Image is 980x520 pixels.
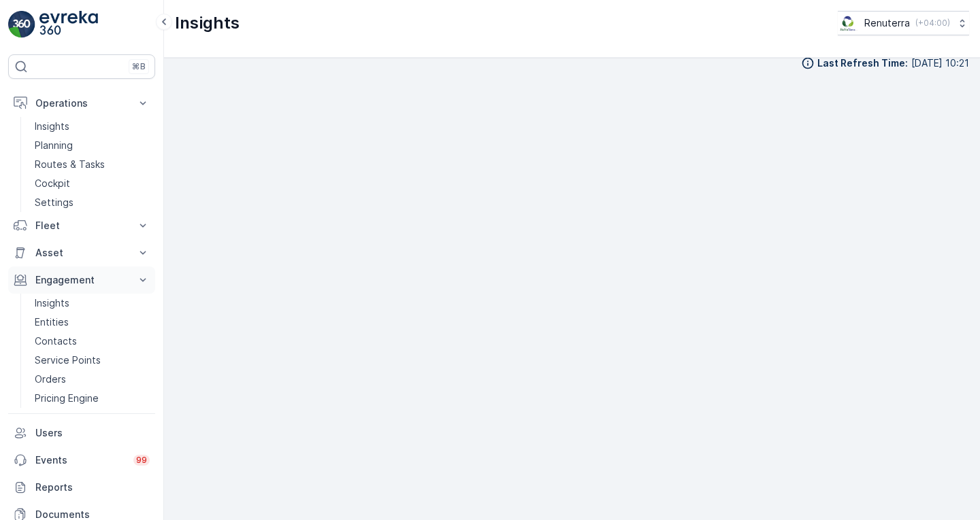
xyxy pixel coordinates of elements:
p: Orders [35,372,66,386]
p: Contacts [35,334,77,348]
p: 99 [136,455,147,466]
p: ⌘B [132,61,146,72]
a: Routes & Tasks [29,155,155,174]
p: Events [35,453,125,467]
a: Planning [29,136,155,155]
a: Events99 [8,447,155,474]
a: Pricing Engine [29,389,155,408]
p: Planning [35,139,73,152]
p: Users [35,426,150,440]
p: Insights [35,120,69,133]
p: Pricing Engine [35,392,99,405]
img: logo_light-DOdMpM7g.png [39,11,98,38]
p: Operations [35,97,128,110]
button: Renuterra(+04:00) [838,11,969,35]
a: Insights [29,294,155,313]
p: Engagement [35,273,128,287]
a: Contacts [29,332,155,351]
p: Insights [175,12,240,34]
p: Cockpit [35,177,70,190]
p: Fleet [35,219,128,232]
a: Insights [29,117,155,136]
button: Engagement [8,266,155,294]
a: Reports [8,474,155,501]
img: logo [8,11,35,38]
a: Service Points [29,351,155,370]
img: Screenshot_2024-07-26_at_13.33.01.png [838,16,859,31]
p: Last Refresh Time : [817,56,908,70]
a: Users [8,419,155,447]
p: ( +04:00 ) [915,18,950,29]
a: Cockpit [29,174,155,193]
p: [DATE] 10:21 [911,56,969,70]
p: Settings [35,196,73,209]
p: Insights [35,296,69,310]
button: Fleet [8,212,155,239]
p: Service Points [35,353,101,367]
a: Entities [29,313,155,332]
p: Entities [35,315,69,329]
p: Reports [35,481,150,494]
button: Operations [8,90,155,117]
p: Routes & Tasks [35,158,105,171]
p: Renuterra [864,16,910,30]
p: Asset [35,246,128,260]
a: Orders [29,370,155,389]
a: Settings [29,193,155,212]
button: Asset [8,239,155,266]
